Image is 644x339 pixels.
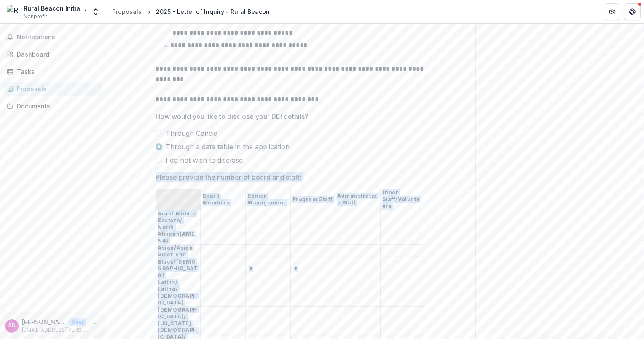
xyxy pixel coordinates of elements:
div: Tasks [17,67,95,76]
div: Rural Beacon Initiative [24,4,86,13]
span: Through a data table in the application [166,142,290,152]
img: Rural Beacon Initiative [7,5,20,19]
div: Documents [17,102,95,110]
span: Through Candid [166,128,217,138]
p: How would you like to disclose your DEI details? [156,111,309,121]
a: Proposals [109,5,145,18]
button: Get Help [624,3,641,20]
th: Senior Management [246,189,291,210]
button: Partners [604,3,620,20]
button: Open entity switcher [90,3,102,20]
div: Dashboard [17,50,95,59]
th: Asian/Asian American [156,244,201,258]
th: Arab/ Middle Eastern/ North African(AMENA) [156,210,201,244]
p: User [69,318,86,326]
p: [EMAIL_ADDRESS][PERSON_NAME][DOMAIN_NAME] [22,326,86,334]
div: Proposals [17,84,95,93]
a: Dashboard [3,47,102,61]
th: Other Staff/Volunteers [380,189,425,210]
span: Notifications [17,34,98,41]
div: Proposals [112,7,142,16]
th: Latinx/ Latino/ [DEMOGRAPHIC_DATA] [156,279,201,306]
p: [PERSON_NAME] [22,317,66,326]
a: Proposals [3,82,102,96]
th: Board Members [201,189,246,210]
th: Black/[DEMOGRAPHIC_DATA] [156,258,201,279]
p: Please provide the number of board and staff: [156,172,301,182]
span: I do not wish to disclose [166,155,243,165]
th: Administrative Staff [335,189,381,210]
a: Tasks [3,65,102,78]
th: Program Staff [290,189,335,210]
button: Notifications [3,30,102,44]
nav: breadcrumb [109,5,273,18]
a: Documents [3,99,102,113]
div: 2025 - Letter of Inquiry - Rural Beacon [156,7,270,16]
span: Nonprofit [24,13,47,20]
div: Stu Dalheim [8,323,16,328]
button: More [90,321,100,331]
